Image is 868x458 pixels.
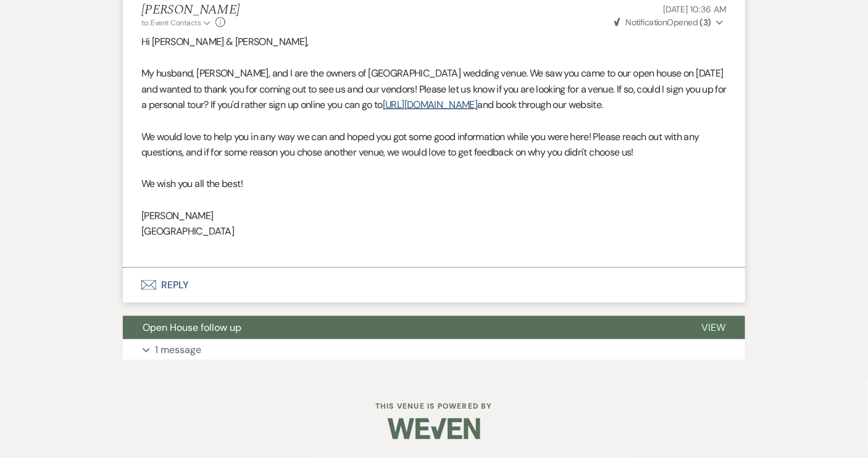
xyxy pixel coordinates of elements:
button: Reply [123,268,745,302]
span: Opened [614,17,711,28]
button: NotificationOpened (3) [612,16,727,29]
button: to: Event Contacts [141,17,212,28]
p: Hi [PERSON_NAME] & [PERSON_NAME], [141,34,727,50]
img: Weven Logo [388,407,480,451]
p: [GEOGRAPHIC_DATA] [141,223,727,239]
span: View [701,321,725,334]
p: We wish you all the best! [141,176,727,192]
p: My husband, [PERSON_NAME], and I are the owners of [GEOGRAPHIC_DATA] wedding venue. We saw you ca... [141,65,727,113]
strong: ( 3 ) [700,17,711,28]
button: Open House follow up [123,316,682,339]
p: [PERSON_NAME] [141,208,727,224]
span: [DATE] 10:36 AM [663,4,727,15]
p: We would love to help you in any way we can and hoped you got some good information while you wer... [141,129,727,160]
button: View [682,316,745,339]
span: Notification [625,17,667,28]
span: Open House follow up [143,321,241,334]
span: to: Event Contacts [141,18,201,28]
p: 1 message [155,342,201,358]
a: [URL][DOMAIN_NAME] [383,98,477,111]
button: 1 message [123,339,745,360]
h5: [PERSON_NAME] [141,2,240,18]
